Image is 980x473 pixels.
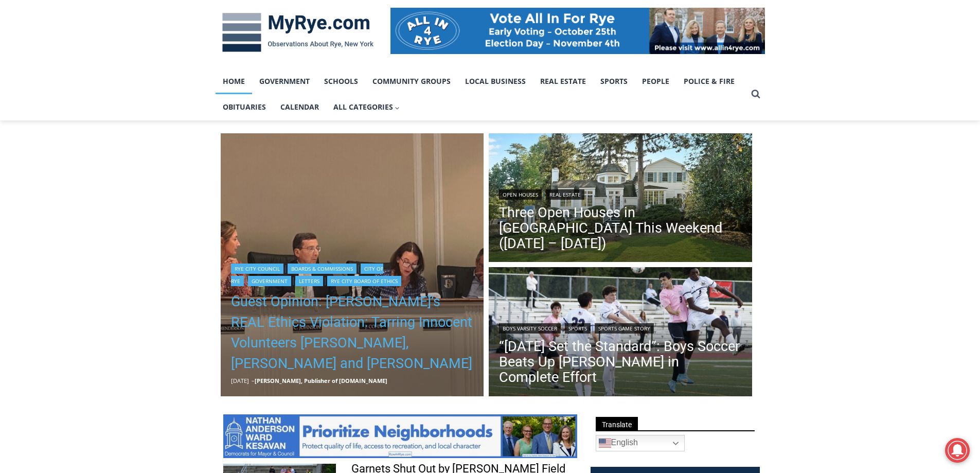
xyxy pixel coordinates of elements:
a: Rye City Board of Ethics [327,276,401,286]
a: Government [252,68,317,94]
a: Government [248,276,291,286]
div: | | | | | [231,261,474,286]
a: [PERSON_NAME], Publisher of [DOMAIN_NAME] [255,377,387,384]
a: Guest Opinion: [PERSON_NAME]’s REAL Ethics Violation: Tarring Innocent Volunteers [PERSON_NAME], ... [231,291,474,374]
a: People [635,68,676,94]
a: Calendar [273,94,326,120]
a: Schools [317,68,365,94]
a: Three Open Houses in [GEOGRAPHIC_DATA] This Weekend ([DATE] – [DATE]) [499,205,742,251]
a: Police & Fire [676,68,742,94]
button: View Search Form [746,85,765,103]
a: Read More “Today Set the Standard”: Boys Soccer Beats Up Pelham in Complete Effort [489,267,752,399]
img: MyRye.com [216,6,380,59]
nav: Primary Navigation [216,68,746,120]
a: Boards & Commissions [288,264,357,274]
a: Home [216,68,252,94]
button: Child menu of All Categories [326,94,407,120]
a: Boys Varsity Soccer [499,323,561,334]
time: [DATE] [231,377,249,384]
a: Obituaries [216,94,273,120]
span: Translate [596,417,638,431]
div: 6 [120,87,125,97]
a: Sports [565,323,591,334]
img: en [599,437,611,449]
span: Intern @ [DOMAIN_NAME] [269,102,477,126]
a: Read More Three Open Houses in Rye This Weekend (October 11 – 12) [489,133,752,265]
span: – [252,377,255,384]
img: All in for Rye [390,8,765,54]
div: "I learned about the history of a place I’d honestly never considered even as a resident of [GEOG... [260,1,486,100]
a: “[DATE] Set the Standard”: Boys Soccer Beats Up [PERSON_NAME] in Complete Effort [499,339,742,385]
a: Sports Game Story [595,323,654,334]
a: Sports [593,68,635,94]
a: [PERSON_NAME] Read Sanctuary Fall Fest: [DATE] [1,102,154,128]
div: | [499,187,742,200]
a: Real Estate [546,189,584,200]
a: English [596,435,685,451]
h4: [PERSON_NAME] Read Sanctuary Fall Fest: [DATE] [8,103,137,127]
img: (PHOTO: Rye Boys Soccer's Eddie Kehoe (#9 pink) goes up for a header against Pelham on October 8,... [489,267,752,399]
img: (PHOTO: The "Gang of Four" Councilwoman Carolina Johnson, Mayor Josh Cohn, Councilwoman Julie Sou... [221,133,484,397]
a: Real Estate [533,68,593,94]
div: Live Music [108,30,138,84]
a: Intern @ [DOMAIN_NAME] [247,100,498,128]
div: / [115,87,118,97]
div: | | [499,321,742,334]
a: Read More Guest Opinion: Rye’s REAL Ethics Violation: Tarring Innocent Volunteers Carolina Johnso... [221,133,484,397]
div: 4 [108,87,113,97]
a: Open Houses [499,189,542,200]
a: Rye City Council [231,264,283,274]
img: 162 Kirby Lane, Rye [489,133,752,265]
a: Local Business [458,68,533,94]
a: Letters [295,276,323,286]
a: Community Groups [365,68,458,94]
